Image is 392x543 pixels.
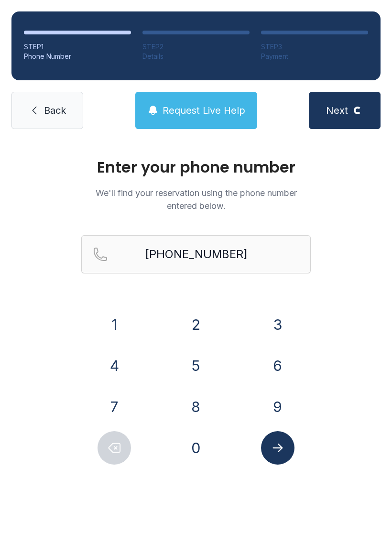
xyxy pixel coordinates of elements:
[326,104,348,117] span: Next
[142,52,250,61] div: Details
[261,390,294,424] button: 9
[179,349,213,382] button: 5
[24,52,131,61] div: Phone Number
[24,42,131,52] div: STEP 1
[179,390,213,424] button: 8
[179,308,213,341] button: 2
[98,390,131,424] button: 7
[261,349,294,382] button: 6
[163,104,245,117] span: Request Live Help
[261,52,368,61] div: Payment
[142,42,250,52] div: STEP 2
[81,186,311,212] p: We'll find your reservation using the phone number entered below.
[81,235,311,273] input: Reservation phone number
[98,308,131,341] button: 1
[81,160,311,175] h1: Enter your phone number
[44,104,66,117] span: Back
[98,431,131,465] button: Delete number
[179,431,213,465] button: 0
[261,308,294,341] button: 3
[261,42,368,52] div: STEP 3
[261,431,294,465] button: Submit lookup form
[98,349,131,382] button: 4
